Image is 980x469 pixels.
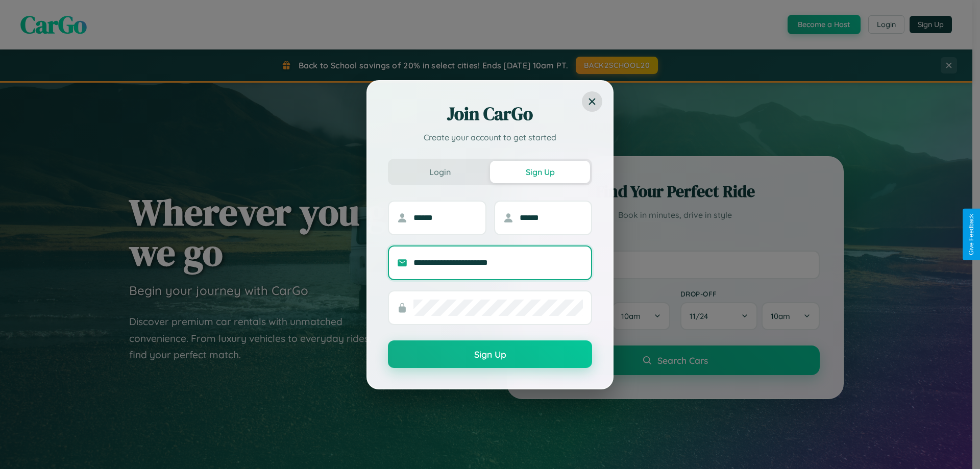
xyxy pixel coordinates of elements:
p: Create your account to get started [388,131,592,143]
button: Sign Up [490,161,590,183]
button: Sign Up [388,340,592,368]
button: Login [390,161,490,183]
h2: Join CarGo [388,102,592,126]
div: Give Feedback [968,214,975,255]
